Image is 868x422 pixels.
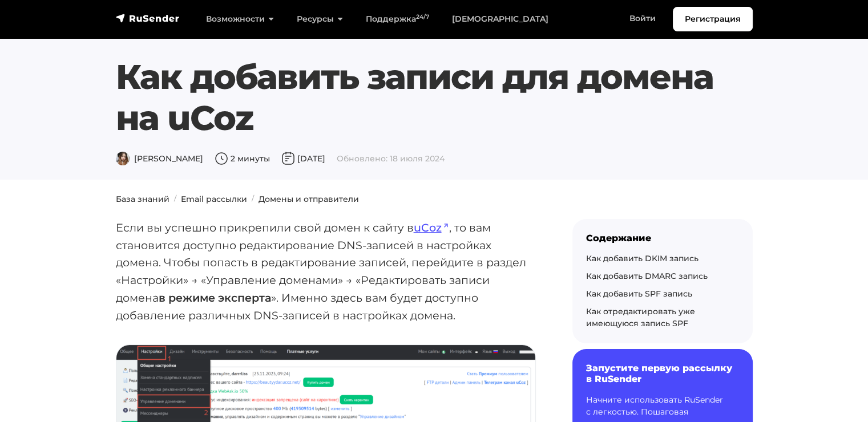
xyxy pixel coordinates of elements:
[281,153,325,164] span: [DATE]
[215,153,270,164] span: 2 минуты
[116,194,169,204] a: База знаний
[354,7,441,31] a: Поддержка24/7
[109,193,760,205] nav: breadcrumb
[195,7,285,31] a: Возможности
[586,233,739,244] div: Содержание
[116,219,536,324] p: Если вы успешно прикрепили свой домен к сайту в , то вам становится доступно редактирование DNS-з...
[586,253,699,263] a: Как добавить DKIM запись
[159,291,271,305] strong: в режиме эксперта
[281,152,295,165] img: Дата публикации
[116,153,203,164] span: [PERSON_NAME]
[586,271,708,281] a: Как добавить DMARC запись
[337,153,445,164] span: Обновлено: 18 июля 2024
[673,7,753,31] a: Регистрация
[259,194,359,204] a: Домены и отправители
[414,221,449,234] a: uCoz
[215,152,228,165] img: Время чтения
[586,363,739,384] h6: Запустите первую рассылку в RuSender
[116,13,180,24] img: RuSender
[181,194,247,204] a: Email рассылки
[618,7,667,30] a: Войти
[285,7,354,31] a: Ресурсы
[586,306,695,328] a: Как отредактировать уже имеющуюся запись SPF
[586,289,692,299] a: Как добавить SPF запись
[116,56,753,139] h1: Как добавить записи для домена на uCoz
[441,7,560,31] a: [DEMOGRAPHIC_DATA]
[416,13,429,21] sup: 24/7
